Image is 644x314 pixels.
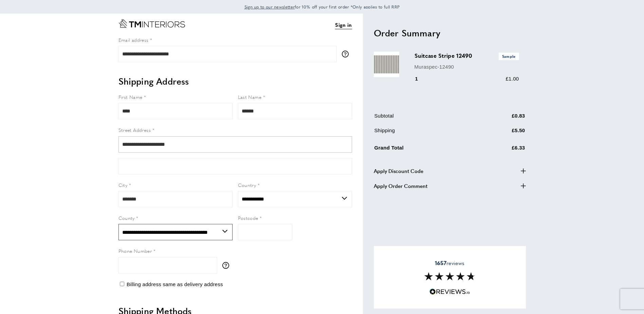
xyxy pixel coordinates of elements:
span: reviews [435,260,464,266]
input: Billing address same as delivery address [120,282,124,286]
span: County [118,214,135,221]
span: Apply Discount Code [374,167,423,175]
h2: Shipping Address [118,75,352,87]
td: £0.83 [478,112,525,125]
div: 1 [415,75,428,83]
span: Street Address [118,126,151,133]
img: Reviews section [424,272,475,280]
h3: Suitcase Stripe 12490 [415,52,519,60]
span: Sign up to our newsletter [244,4,295,10]
button: More information [342,51,352,57]
td: £6.33 [478,142,525,157]
span: City [118,181,128,188]
span: First Name [118,93,143,100]
p: Muraspec-12490 [415,63,519,71]
span: Apply Order Comment [374,182,427,190]
h2: Order Summary [374,27,526,39]
span: Sample [499,53,519,60]
img: Reviews.io 5 stars [429,289,470,295]
span: Postcode [238,214,258,221]
button: More information [222,262,233,269]
a: Sign in [335,21,352,29]
td: Subtotal [374,112,478,125]
span: Billing address same as delivery address [127,281,223,287]
img: Suitcase Stripe 12490 [374,52,399,77]
span: Country [238,181,256,188]
a: Sign up to our newsletter [244,3,295,10]
span: Last Name [238,93,262,100]
a: Go to Home page [118,19,185,28]
span: Email address [118,36,149,43]
td: £5.50 [478,126,525,140]
span: for 10% off your first order *Only applies to full RRP [244,4,400,10]
td: Grand Total [374,142,478,157]
span: Phone Number [118,247,152,254]
span: £1.00 [505,76,519,82]
td: Shipping [374,126,478,140]
strong: 1657 [435,259,446,267]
